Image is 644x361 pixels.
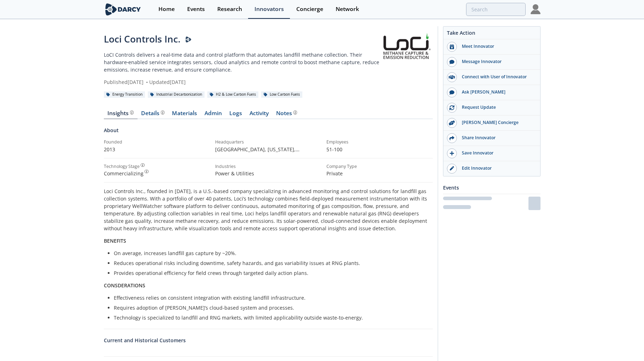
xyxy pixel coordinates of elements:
[296,6,323,12] div: Concierge
[246,111,273,119] a: Activity
[104,126,433,139] div: About
[457,58,536,65] div: Message Innovator
[104,163,140,170] div: Technology Stage
[158,6,175,12] div: Home
[114,249,428,257] p: On average, increases landfill gas capture by ~20%.
[107,111,134,116] div: Insights
[273,111,301,119] a: Notes
[457,43,536,50] div: Meet Innovator
[457,74,536,80] div: Connect with User of Innovator
[145,170,149,174] img: information.svg
[457,150,536,156] div: Save Innovator
[326,163,433,170] div: Company Type
[466,3,526,16] input: Advanced Search
[187,6,205,12] div: Events
[443,181,541,194] div: Events
[114,294,428,301] p: Effectiveness relies on consistent integration with existing landfill infrastructure.
[326,170,343,177] span: Private
[104,146,210,153] p: 2013
[531,4,541,14] img: Profile
[141,163,145,167] img: information.svg
[104,78,380,86] div: Published [DATE] Updated [DATE]
[145,79,149,85] span: •
[443,146,540,161] button: Save Innovator
[104,51,380,73] p: LoCI Controls delivers a real‑time data and control platform that automates landfill methane coll...
[276,111,297,116] div: Notes
[104,337,433,344] a: Current and Historical Customers
[217,6,242,12] div: Research
[114,304,428,311] p: Requires adoption of [PERSON_NAME]’s cloud-based system and processes.
[104,237,126,244] strong: BENEFITS
[457,135,536,141] div: Share Innovator
[104,282,145,289] strong: CONSDERATIONS
[104,139,210,145] div: Founded
[443,29,540,39] div: Take Action
[215,170,254,177] span: Power & Utilities
[138,111,168,119] a: Details
[104,3,142,16] img: logo-wide.svg
[293,111,297,114] img: information.svg
[326,139,433,145] div: Employees
[201,111,226,119] a: Admin
[457,165,536,171] div: Edit Innovator
[226,111,246,119] a: Logs
[207,91,259,98] div: H2 & Low Carbon Fuels
[185,36,192,43] img: Darcy Presenter
[104,187,433,232] p: Loci Controls Inc., founded in [DATE], is a U.S.-based company specializing in advanced monitorin...
[215,163,321,170] div: Industries
[457,89,536,95] div: Ask [PERSON_NAME]
[254,6,284,12] div: Innovators
[215,146,321,153] p: [GEOGRAPHIC_DATA], [US_STATE] , [GEOGRAPHIC_DATA]
[326,146,433,153] p: 51-100
[114,259,428,267] p: Reduces operational risks including downtime, safety hazards, and gas variability issues at RNG p...
[114,314,428,321] p: Technology is specialized to landfill and RNG markets, with limited applicability outside waste-t...
[336,6,359,12] div: Network
[261,91,303,98] div: Low Carbon Fuels
[141,111,164,116] div: Details
[104,111,138,119] a: Insights
[443,161,540,176] a: Edit Innovator
[161,111,165,114] img: information.svg
[457,119,536,126] div: [PERSON_NAME] Concierge
[457,104,536,111] div: Request Update
[168,111,201,119] a: Materials
[130,111,134,114] img: information.svg
[148,91,205,98] div: Industrial Decarbonization
[114,269,428,277] p: Provides operational efficiency for field crews through targeted daily action plans.
[215,139,321,145] div: Headquarters
[104,32,380,46] div: Loci Controls Inc.
[104,170,210,177] div: Commercializing
[104,91,145,98] div: Energy Transition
